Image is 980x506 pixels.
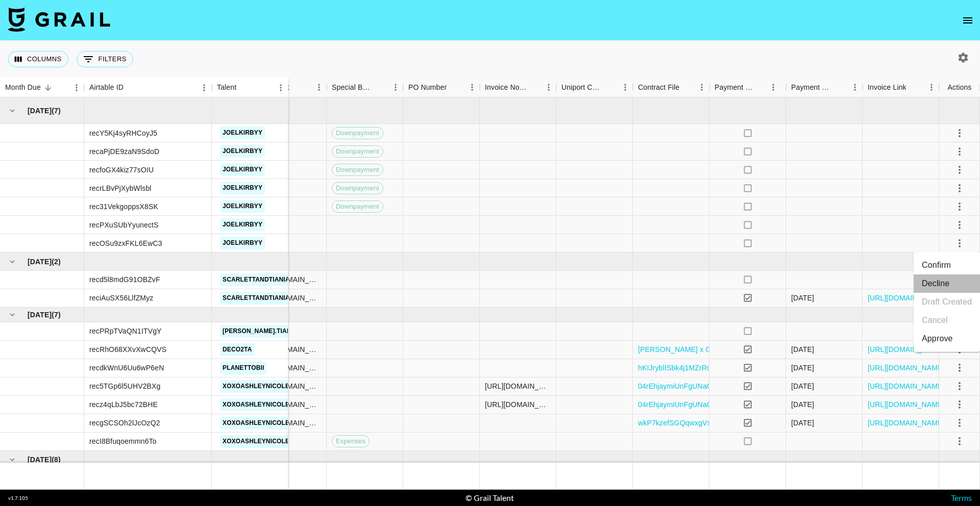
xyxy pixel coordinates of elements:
button: open drawer [958,10,978,31]
button: Menu [197,80,212,95]
div: recdkWnU6Uu6wP6eN [89,363,164,373]
span: [DATE] [28,310,52,320]
div: recz4qLbJ5bc72BHE [89,399,158,410]
button: Sort [527,80,541,94]
a: [URL][DOMAIN_NAME] [868,399,945,410]
div: Invoice Link [863,78,939,97]
a: [PERSON_NAME].tiara1 [220,325,302,338]
button: Menu [464,80,480,95]
div: rec31VekgoppsX8SK [89,201,158,212]
div: Airtable ID [89,78,124,97]
a: Terms [951,493,972,502]
div: Contract File [638,78,679,97]
span: [DATE] [28,454,52,465]
button: Menu [311,80,327,95]
span: Downpayment [332,147,383,157]
div: recOSu9zxFKL6EwC3 [89,238,162,248]
a: xoxoashleynicole [220,417,292,429]
a: deco2ta [220,343,255,356]
li: Confirm [914,256,980,274]
div: 20/08/2025 [791,344,814,355]
span: Downpayment [332,202,383,212]
a: [URL][DOMAIN_NAME] [868,293,945,303]
div: 23/09/2025 [791,293,814,303]
div: PO Number [408,78,447,97]
li: Decline [914,274,980,293]
div: Video Link [250,78,327,97]
a: xoxoashleynicole [220,398,292,411]
div: Month Due [5,78,41,97]
div: Actions [939,78,980,97]
div: © Grail Talent [465,493,514,503]
span: ( 8 ) [52,454,61,465]
button: Sort [289,80,304,94]
div: rec5TGp6l5UHV2BXg [89,381,161,391]
div: Payment Sent Date [791,78,833,97]
div: Uniport Contact Email [561,78,603,97]
div: Special Booking Type [327,78,403,97]
div: 24/09/2025 [791,418,814,428]
a: [URL][DOMAIN_NAME] [868,418,945,428]
button: select merge strategy [951,216,968,234]
div: https://www.instagram.com/reel/DL52OWcxL4o/?igsh=MTg0bDZ5cGN6dWlzaw== https://www.instagram.com/p... [485,399,551,410]
div: recd5l8mdG91OBZvF [89,274,160,285]
div: Talent [212,78,288,97]
a: joelkirbyy [220,237,265,249]
button: hide children [5,255,19,269]
div: Contract File [633,78,709,97]
a: joelkirbyy [220,163,265,176]
button: Menu [273,80,288,95]
div: 29/08/2025 [791,399,814,410]
a: joelkirbyy [220,145,265,158]
div: Actions [948,78,972,97]
a: planettobii [220,362,266,374]
div: Payment Sent Date [786,78,863,97]
a: joelkirbyy [220,182,265,194]
button: select merge strategy [951,396,968,413]
button: select merge strategy [951,414,968,432]
a: xoxoashleynicole [220,380,292,393]
a: scarlettandtiania [220,273,292,286]
div: PO Number [403,78,480,97]
span: Downpayment [332,184,383,193]
button: Menu [766,80,781,95]
button: select merge strategy [951,161,968,179]
button: select merge strategy [951,235,968,252]
a: joelkirbyy [220,200,265,213]
button: select merge strategy [951,180,968,197]
div: 20/08/2025 [791,363,814,373]
div: 29/08/2025 [791,381,814,391]
button: hide children [5,452,19,467]
a: [URL][DOMAIN_NAME] [868,363,945,373]
button: Sort [236,81,251,95]
div: recRhO68XXvXwCQVS [89,344,166,355]
span: ( 7 ) [52,310,61,320]
button: select merge strategy [951,377,968,395]
div: recaPjDE9zaN9SdoD [89,146,159,157]
div: recrLBvPjXybWlsbl [89,183,152,193]
button: Sort [124,81,138,95]
div: Airtable ID [84,78,212,97]
button: Menu [541,80,556,95]
button: select merge strategy [951,359,968,376]
div: Special Booking Type [332,78,374,97]
button: select merge strategy [951,124,968,142]
button: Select columns [8,51,68,67]
span: Expenses [332,437,369,446]
div: Approve [922,333,953,345]
div: Payment Sent [709,78,786,97]
button: Menu [694,80,709,95]
span: ( 2 ) [52,257,61,267]
button: select merge strategy [951,433,968,450]
div: reciAuSX56LlfZMyz [89,293,153,303]
div: https://www.instagram.com/p/DKsjiogurbj/?igsh=NHRtamw1b254aXkx https://www.instagram.com/p/DK22pB... [485,381,551,391]
div: recfoGX4kiz77sOIU [89,165,154,175]
button: hide children [5,308,19,322]
button: Menu [69,80,84,95]
div: recgSCSOh2lJcOzQ2 [89,418,160,428]
button: Sort [754,80,769,94]
button: Menu [388,80,403,95]
div: v 1.7.105 [8,495,28,501]
button: Sort [679,80,694,94]
button: select merge strategy [951,143,968,160]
